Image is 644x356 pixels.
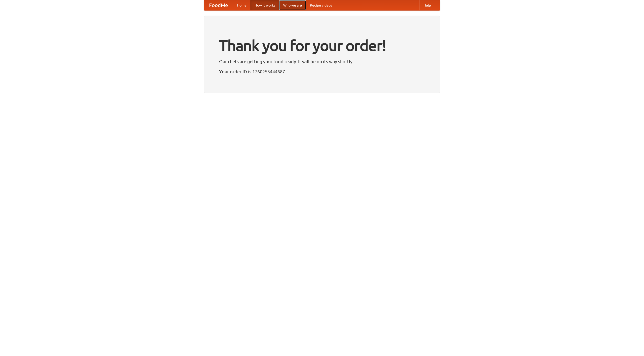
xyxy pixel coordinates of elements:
[219,33,425,58] h1: Thank you for your order!
[279,0,306,10] a: Who we are
[219,68,425,75] p: Your order ID is 1760253444687.
[306,0,336,10] a: Recipe videos
[419,0,435,10] a: Help
[233,0,251,10] a: Home
[219,58,425,65] p: Our chefs are getting your food ready. It will be on its way shortly.
[204,0,233,10] a: FoodMe
[251,0,279,10] a: How it works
